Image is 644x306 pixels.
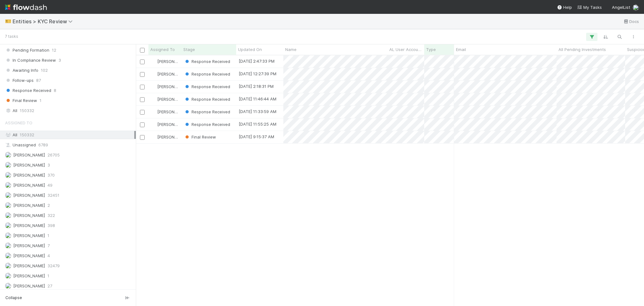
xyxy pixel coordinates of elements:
[5,66,38,74] span: Awaiting Info
[47,151,60,159] span: 26705
[5,107,134,115] div: All
[151,109,178,115] div: [PERSON_NAME]
[623,18,639,25] a: Docs
[36,76,41,84] span: 87
[140,85,145,89] input: Toggle Row Selected
[47,242,50,250] span: 7
[184,122,230,127] span: Response Received
[157,109,189,114] span: [PERSON_NAME]
[54,87,56,94] span: 8
[5,202,11,208] img: avatar_04f2f553-352a-453f-b9fb-c6074dc60769.png
[5,252,11,259] img: avatar_8e0a024e-b700-4f9f-aecf-6f1e79dccd3c.png
[5,172,11,178] img: avatar_d8fc9ee4-bd1b-4062-a2a8-84feb2d97839.png
[5,242,11,249] img: avatar_5bf5c33b-3139-4939-a495-cbf9fc6ebf7e.png
[239,83,274,89] div: [DATE] 2:18:31 PM
[140,72,145,77] input: Toggle Row Selected
[47,272,49,280] span: 1
[13,253,45,258] span: [PERSON_NAME]
[5,131,134,139] div: All
[157,122,189,127] span: [PERSON_NAME]
[157,71,189,76] span: [PERSON_NAME]
[426,46,436,53] span: Type
[47,201,50,209] span: 2
[5,222,11,229] img: avatar_1a1d5361-16dd-4910-a949-020dcd9f55a3.png
[239,108,276,115] div: [DATE] 11:33:59 AM
[13,203,45,208] span: [PERSON_NAME]
[184,58,230,65] div: Response Received
[140,59,145,64] input: Toggle Row Selected
[239,58,275,64] div: [DATE] 2:47:33 PM
[184,84,230,89] span: Response Received
[47,262,60,270] span: 32479
[47,282,52,290] span: 27
[13,273,45,278] span: [PERSON_NAME]
[5,56,56,64] span: In Compliance Review
[38,141,48,149] span: 6789
[557,4,572,10] div: Help
[184,134,216,139] span: Final Review
[151,71,156,76] img: avatar_1a1d5361-16dd-4910-a949-020dcd9f55a3.png
[52,46,56,54] span: 12
[151,71,178,77] div: [PERSON_NAME]
[151,84,156,89] img: avatar_d8fc9ee4-bd1b-4062-a2a8-84feb2d97839.png
[184,97,230,102] span: Response Received
[184,71,230,76] span: Response Received
[13,263,45,268] span: [PERSON_NAME]
[140,122,145,127] input: Toggle Row Selected
[5,34,18,39] small: 7 tasks
[239,71,276,77] div: [DATE] 12:27:39 PM
[5,19,11,24] span: 🎫
[5,232,11,239] img: avatar_7b0351f6-39c4-4668-adeb-4af921ef5777.png
[151,96,178,102] div: [PERSON_NAME]
[577,5,602,10] span: My Tasks
[13,213,45,218] span: [PERSON_NAME]
[151,134,178,140] div: [PERSON_NAME]
[633,4,639,11] img: avatar_d8fc9ee4-bd1b-4062-a2a8-84feb2d97839.png
[47,181,53,189] span: 49
[239,133,274,140] div: [DATE] 9:15:37 AM
[5,152,11,158] img: avatar_d6b50140-ca82-482e-b0bf-854821fc5d82.png
[5,182,11,188] img: avatar_cea4b3df-83b6-44b5-8b06-f9455c333edc.png
[40,97,42,105] span: 1
[5,76,34,84] span: Follow-ups
[151,109,156,114] img: avatar_d8fc9ee4-bd1b-4062-a2a8-84feb2d97839.png
[239,121,276,127] div: [DATE] 11:55:25 AM
[58,56,61,64] span: 3
[150,46,175,53] span: Assigned To
[47,171,55,179] span: 370
[5,87,51,94] span: Response Received
[13,223,45,228] span: [PERSON_NAME]
[183,46,195,53] span: Stage
[157,59,189,64] span: [PERSON_NAME]
[151,58,178,65] div: [PERSON_NAME]
[13,183,45,188] span: [PERSON_NAME]
[47,222,55,229] span: 398
[5,283,11,289] img: avatar_d09e8430-1d8b-44c4-a904-3b532533fd15.png
[184,109,230,115] div: Response Received
[5,263,11,269] img: avatar_ec94f6e9-05c5-4d36-a6c8-d0cea77c3c29.png
[140,48,145,53] input: Toggle All Rows Selected
[47,252,50,260] span: 4
[41,66,48,74] span: 102
[184,83,230,90] div: Response Received
[5,116,32,129] span: Assigned To
[238,46,262,53] span: Updated On
[13,18,76,25] span: Entities > KYC Review
[5,192,11,198] img: avatar_73a733c5-ce41-4a22-8c93-0dca612da21e.png
[157,97,189,102] span: [PERSON_NAME]
[13,283,45,288] span: [PERSON_NAME]
[184,71,230,77] div: Response Received
[157,134,189,139] span: [PERSON_NAME]
[5,212,11,218] img: avatar_e0ab5a02-4425-4644-8eca-231d5bcccdf4.png
[13,243,45,248] span: [PERSON_NAME]
[13,233,45,238] span: [PERSON_NAME]
[577,4,602,10] a: My Tasks
[47,191,59,199] span: 32451
[151,59,156,64] img: avatar_d8fc9ee4-bd1b-4062-a2a8-84feb2d97839.png
[13,162,45,167] span: [PERSON_NAME]
[5,97,37,105] span: Final Review
[558,46,606,53] span: All Pending Investments
[20,107,34,115] span: 150332
[151,122,156,127] img: avatar_d8fc9ee4-bd1b-4062-a2a8-84feb2d97839.png
[157,84,189,89] span: [PERSON_NAME]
